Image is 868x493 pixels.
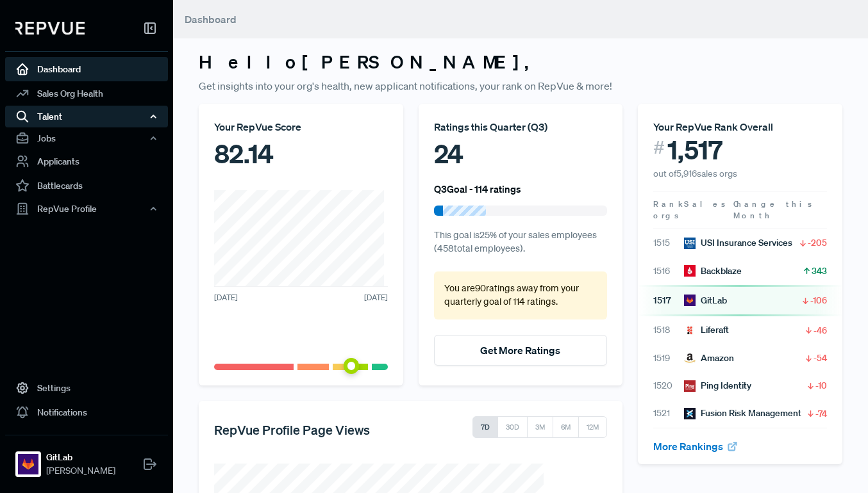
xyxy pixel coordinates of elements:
[5,127,168,149] button: Jobs
[653,294,684,307] span: 1517
[434,134,608,173] div: 24
[812,264,827,277] span: 343
[684,352,734,365] div: Amazon
[684,265,696,277] img: Backblaze
[684,294,727,307] div: GitLab
[653,168,737,179] span: out of 5,916 sales orgs
[214,422,370,437] h5: RepVue Profile Page Views
[653,236,684,250] span: 1515
[814,324,827,337] span: -46
[497,416,528,438] button: 30D
[684,295,696,306] img: GitLab
[185,13,237,26] span: Dashboard
[653,198,728,221] span: Sales orgs
[653,352,684,365] span: 1519
[5,149,168,174] a: Applicants
[527,416,553,438] button: 3M
[214,119,388,134] div: Your RepVue Score
[684,323,729,337] div: Liferaft
[364,292,388,303] span: [DATE]
[684,407,801,420] div: Fusion Risk Management
[472,416,498,438] button: 7D
[46,451,115,464] strong: GitLab
[733,198,814,221] span: Change this Month
[653,379,684,392] span: 1520
[553,416,579,438] button: 6M
[214,134,388,173] div: 82.14
[815,379,827,392] span: -10
[653,440,738,453] a: More Rankings
[814,352,827,364] span: -54
[5,106,168,127] button: Talent
[5,435,168,483] a: GitLabGitLab[PERSON_NAME]
[815,407,827,420] span: -74
[5,57,168,81] a: Dashboard
[5,81,168,106] a: Sales Org Health
[653,264,684,278] span: 1516
[199,51,842,73] h3: Hello [PERSON_NAME] ,
[434,335,608,366] button: Get More Ratings
[18,454,38,474] img: GitLab
[444,282,597,309] p: You are 90 ratings away from your quarterly goal of 114 ratings .
[684,325,696,336] img: Liferaft
[667,134,722,165] span: 1,517
[653,323,684,337] span: 1518
[653,134,665,161] span: #
[653,198,684,210] span: Rank
[653,120,773,133] span: Your RepVue Rank Overall
[684,380,696,392] img: Ping Identity
[46,464,115,478] span: [PERSON_NAME]
[684,352,696,364] img: Amazon
[684,236,792,250] div: USI Insurance Services
[5,198,168,220] button: RepVue Profile
[434,229,608,256] p: This goal is 25 % of your sales employees ( 458 total employees).
[653,407,684,420] span: 1521
[684,264,742,278] div: Backblaze
[808,236,827,249] span: -205
[578,416,607,438] button: 12M
[684,238,696,249] img: USI Insurance Services
[684,379,751,392] div: Ping Identity
[810,294,827,307] span: -106
[214,292,238,303] span: [DATE]
[199,78,842,93] p: Get insights into your org's health, new applicant notifications, your rank on RepVue & more!
[5,376,168,400] a: Settings
[5,400,168,424] a: Notifications
[15,22,85,35] img: RepVue
[5,174,168,198] a: Battlecards
[434,119,608,134] div: Ratings this Quarter ( Q3 )
[684,408,696,419] img: Fusion Risk Management
[434,183,521,195] h6: Q3 Goal - 114 ratings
